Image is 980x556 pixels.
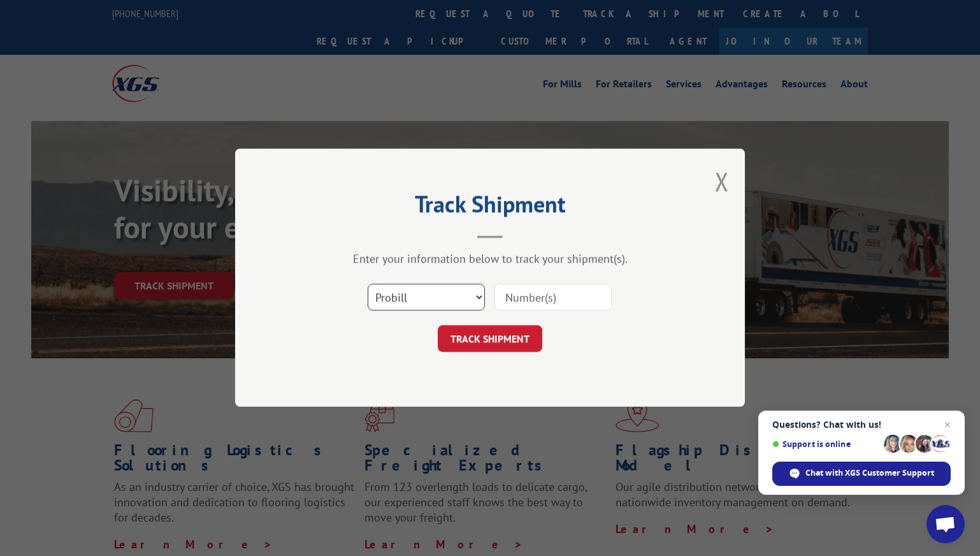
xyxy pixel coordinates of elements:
span: Close chat [940,417,955,432]
span: Chat with XGS Customer Support [805,467,934,479]
div: Open chat [926,505,965,543]
input: Number(s) [494,284,612,311]
button: TRACK SHIPMENT [438,326,542,353]
span: Support is online [772,439,879,449]
button: Close modal [715,165,729,198]
div: Chat with XGS Customer Support [772,462,951,486]
div: Enter your information below to track your shipment(s). [299,252,681,267]
span: Questions? Chat with us! [772,420,951,430]
h2: Track Shipment [299,195,681,219]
